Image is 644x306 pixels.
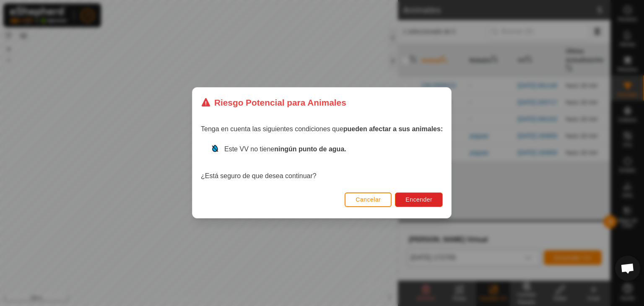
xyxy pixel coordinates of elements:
[345,192,392,207] button: Cancelar
[395,192,443,207] button: Encender
[201,126,443,133] span: Tenga en cuenta las siguientes condiciones que
[275,146,347,153] strong: ningún punto de agua.
[201,96,346,109] div: Riesgo Potencial para Animales
[343,126,443,133] strong: pueden afectar a sus animales:
[615,256,640,281] div: Chat abierto
[201,145,443,182] div: ¿Está seguro de que desea continuar?
[224,146,346,153] span: Este VV no tiene
[356,197,381,203] span: Cancelar
[406,197,433,203] span: Encender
